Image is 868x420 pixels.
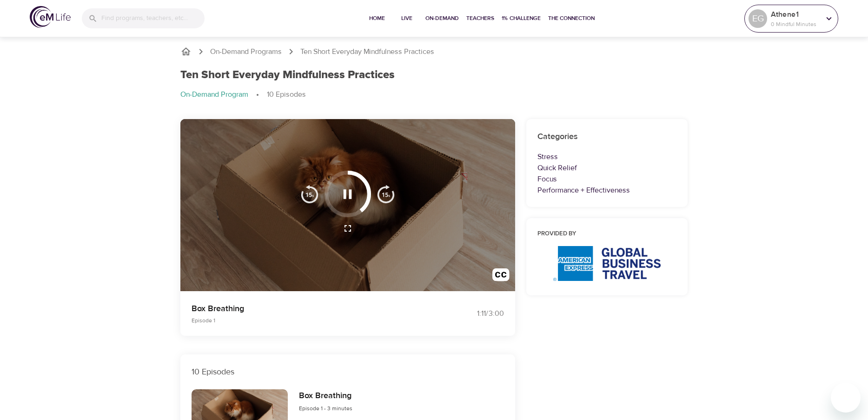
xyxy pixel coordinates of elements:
[180,46,688,57] nav: breadcrumb
[548,13,595,23] span: The Connection
[192,316,423,325] p: Episode 1
[180,68,395,82] h1: Ten Short Everyday Mindfulness Practices
[377,185,395,203] img: 15s_next.svg
[537,229,677,239] h6: Provided by
[537,162,677,173] p: Quick Relief
[267,89,306,100] p: 10 Episodes
[466,13,494,23] span: Teachers
[299,389,352,403] h6: Box Breathing
[771,9,820,20] p: Athene1
[434,308,504,319] div: 1:11 / 3:00
[30,6,71,28] img: logo
[425,13,459,23] span: On-Demand
[180,89,248,100] p: On-Demand Program
[537,130,677,144] h6: Categories
[537,185,677,196] p: Performance + Effectiveness
[300,47,434,57] p: Ten Short Everyday Mindfulness Practices
[101,8,205,28] input: Find programs, teachers, etc...
[771,20,820,28] p: 0 Mindful Minutes
[300,185,319,203] img: 15s_prev.svg
[210,47,282,57] a: On-Demand Programs
[553,246,661,281] img: AmEx%20GBT%20logo.png
[192,302,423,315] p: Box Breathing
[492,268,510,286] img: open_caption.svg
[502,13,541,23] span: 1% Challenge
[366,13,388,23] span: Home
[299,405,352,412] span: Episode 1 - 3 minutes
[180,89,688,100] nav: breadcrumb
[396,13,418,23] span: Live
[831,383,861,413] iframe: Button to launch messaging window
[537,173,677,185] p: Focus
[537,151,677,162] p: Stress
[749,9,767,28] div: EG
[192,366,504,378] p: 10 Episodes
